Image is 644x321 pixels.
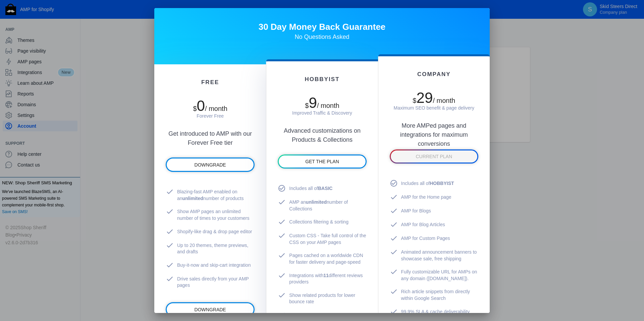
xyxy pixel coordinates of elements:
a: GET THE PLAN [279,155,365,168]
li: Show related products for lower bounce rate [278,289,366,309]
span: / month [433,97,455,104]
span: Maximum SEO benefit & page delivery [394,105,474,111]
span: $ [413,97,416,104]
mat-icon: check [278,218,289,226]
li: Pages cached on a worldwide CDN for faster delivery and page-speed [278,249,366,269]
b: HOBBYIST [430,181,454,186]
a: DOWNGRADE [167,303,254,316]
mat-icon: check [166,207,177,215]
span: GET THE PLAN [305,159,339,164]
mat-icon: check [390,234,401,242]
a: DOWNGRADE [167,158,254,171]
mat-icon: check [278,311,289,319]
span: Includes all of [289,185,332,192]
h4: No Questions Asked [154,34,490,40]
mat-icon: check [390,287,401,296]
mat-icon: check [278,251,289,259]
b: unlimited [306,199,327,205]
span: AMP for Blog Articles [401,221,445,228]
mat-icon: check [166,188,177,196]
li: Buy-it-now and skip-cart integration [166,259,255,272]
div: FREE [166,79,255,86]
span: 0 [197,98,205,114]
mat-icon: check [390,207,401,215]
li: Animated announcement banners to showcase sale, free shipping [390,246,478,265]
span: 9 [309,94,317,111]
li: 99.9% SLA & cache deliverability [390,305,478,319]
span: Includes all of [401,180,454,187]
span: Blazing-fast AMP enabled on an number of products [177,189,255,202]
mat-icon: check [166,275,177,283]
b: 11 [323,273,329,278]
mat-icon: check [278,232,289,240]
mat-icon: check [390,248,401,256]
span: $ [305,102,309,109]
div: More AMPed pages and integrations for maximum conversions [390,111,478,139]
span: 29 [416,89,433,106]
li: Drive sales directly from your AMP pages [166,272,255,292]
iframe: Drift Widget Chat Controller [610,287,636,313]
li: Custom CSS - Take full control of the CSS on your AMP pages [278,229,366,249]
span: CURRENT PLAN [416,154,452,159]
span: $ [193,105,197,112]
span: AMP for Blogs [401,208,431,214]
span: / month [317,102,339,109]
mat-icon: check [166,228,177,236]
span: / month [205,105,227,112]
mat-icon: check_circle_outline [390,179,401,187]
mat-icon: check [390,193,401,201]
mat-icon: check [166,241,177,249]
li: Rich article snippets from directly within Google Search [390,285,478,305]
mat-icon: check [278,271,289,279]
div: HOBBYIST [278,76,366,83]
div: Advanced customizations on Products & Collections [278,116,366,144]
li: Shopify-like drag & drop page editor [166,225,255,239]
mat-icon: check [166,261,177,269]
li: Show AMP pages an unlimited number of times to your customers [166,205,255,225]
mat-icon: check_circle_outline [278,184,289,192]
mat-icon: check [390,268,401,276]
span: DOWNGRADE [195,162,226,168]
div: COMPANY [390,71,478,78]
mat-icon: check [278,291,289,299]
span: AMP for the Home page [401,194,451,201]
li: Up to 20 themes, theme previews, and drafts [166,239,255,259]
li: Collections filtering & sorting [278,215,366,229]
mat-icon: check [278,198,289,206]
span: DOWNGRADE [195,307,226,312]
span: Improved Traffic & Discovery [292,110,352,116]
span: AMP for Custom Pages [401,235,450,242]
b: unlimited [182,196,203,201]
span: Integrations with different reviews providers [289,272,366,285]
li: Fully customizable URL for AMPs on any domain ([DOMAIN_NAME]). [390,265,478,285]
span: AMP an number of Collections [289,199,366,212]
mat-icon: check [390,308,401,316]
mat-icon: check [390,220,401,229]
span: Forever Free [197,113,224,119]
div: Get introduced to AMP with our Forever Free tier [166,119,255,147]
h3: 30 Day Money Back Guarantee [154,23,490,30]
b: BASIC [318,186,333,191]
a: CURRENT PLAN [391,150,477,163]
